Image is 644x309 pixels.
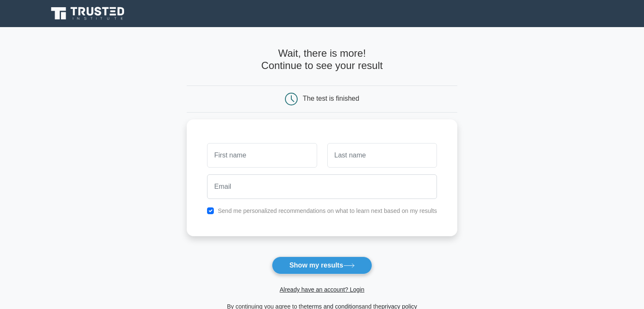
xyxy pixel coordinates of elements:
[207,174,437,199] input: Email
[279,286,364,293] a: Already have an account? Login
[303,95,359,102] div: The test is finished
[207,143,317,168] input: First name
[218,207,437,214] label: Send me personalized recommendations on what to learn next based on my results
[327,143,437,168] input: Last name
[187,47,457,72] h4: Wait, there is more! Continue to see your result
[272,257,372,274] button: Show my results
